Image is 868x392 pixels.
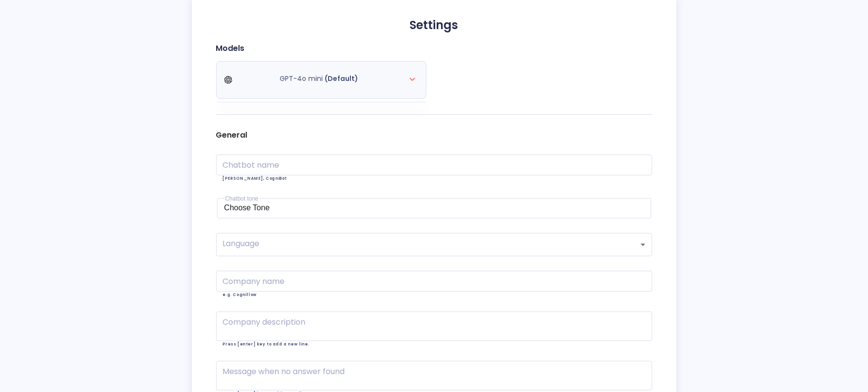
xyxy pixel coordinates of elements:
[280,74,359,83] p: GPT-4o mini
[224,204,644,212] div: Choose Tone
[223,293,646,297] p: e.g. Cogniflow
[223,177,646,181] p: [PERSON_NAME], CogniBot
[216,233,652,256] div: ​
[216,18,652,32] h3: Settings
[325,74,359,83] span: (Default)
[216,44,434,53] h4: Models
[216,130,652,140] h4: General
[223,343,646,346] p: Press [enter] key to add a new line.
[224,195,260,202] legend: Chatbot tone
